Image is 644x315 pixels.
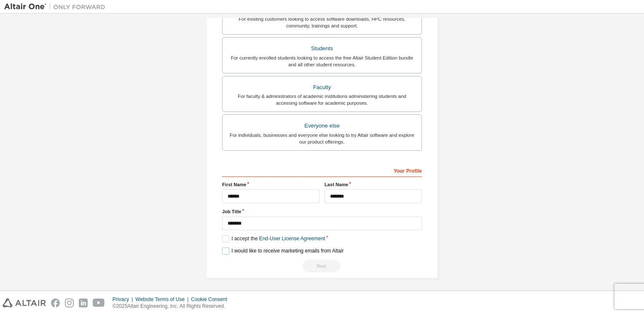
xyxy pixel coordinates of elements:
label: Last Name [325,181,422,188]
div: For currently enrolled students looking to access the free Altair Student Edition bundle and all ... [228,54,416,68]
div: Privacy [113,296,135,303]
div: Select your account type to continue [222,260,422,272]
div: Students [228,43,416,54]
img: youtube.svg [93,299,105,307]
label: I accept the [222,235,325,242]
img: altair_logo.svg [3,299,46,307]
img: instagram.svg [65,299,74,307]
div: For faculty & administrators of academic institutions administering students and accessing softwa... [228,93,416,106]
label: First Name [222,181,319,188]
img: linkedin.svg [79,299,88,307]
img: facebook.svg [51,299,60,307]
label: Job Title [222,208,422,215]
div: Website Terms of Use [135,296,191,303]
div: For existing customers looking to access software downloads, HPC resources, community, trainings ... [228,16,416,29]
div: Cookie Consent [191,296,232,303]
p: © 2025 Altair Engineering, Inc. All Rights Reserved. [113,303,232,310]
div: For individuals, businesses and everyone else looking to try Altair software and explore our prod... [228,132,416,145]
a: End-User License Agreement [259,236,325,242]
div: Your Profile [222,163,422,177]
div: Everyone else [228,120,416,132]
div: Faculty [228,81,416,93]
label: I would like to receive marketing emails from Altair [222,247,343,255]
img: Altair One [4,3,110,11]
